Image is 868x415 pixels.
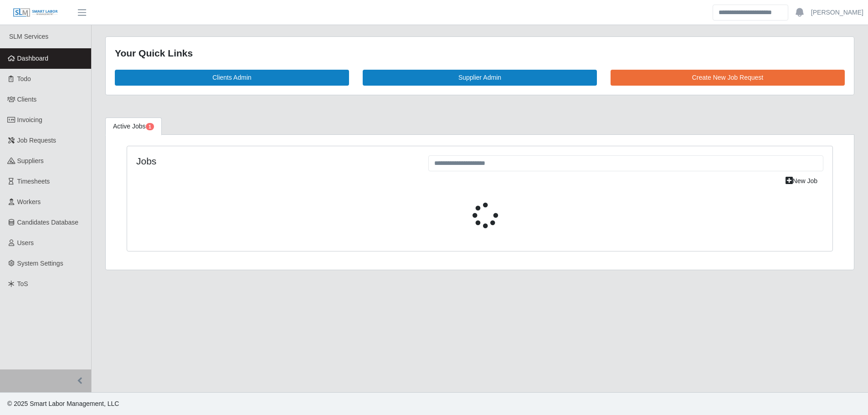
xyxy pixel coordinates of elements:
span: ToS [17,280,28,287]
span: Timesheets [17,178,50,185]
a: Create New Job Request [611,70,845,86]
input: Search [713,5,788,20]
span: Dashboard [17,55,49,62]
span: Users [17,239,34,246]
span: Candidates Database [17,219,79,226]
span: SLM Services [9,33,48,40]
span: Pending Jobs [146,123,154,130]
h4: Jobs [136,155,415,167]
span: Clients [17,96,37,103]
a: [PERSON_NAME] [811,8,863,17]
a: New Job [780,173,823,189]
span: Todo [17,75,31,82]
span: © 2025 Smart Labor Management, LLC [7,400,119,407]
span: Workers [17,198,41,205]
a: Active Jobs [105,118,162,135]
span: System Settings [17,260,63,267]
img: SLM Logo [13,8,58,18]
a: Clients Admin [115,70,349,86]
span: Suppliers [17,157,44,164]
span: Job Requests [17,137,56,144]
span: Invoicing [17,116,42,123]
a: Supplier Admin [363,70,597,86]
div: Your Quick Links [115,46,845,61]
